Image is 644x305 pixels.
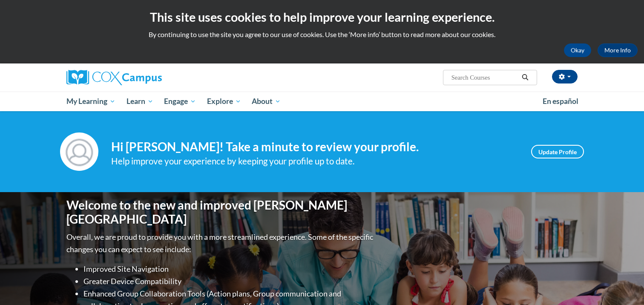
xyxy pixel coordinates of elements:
[126,96,153,106] span: Learn
[60,132,98,171] img: Profile Image
[598,43,638,57] a: More Info
[111,140,518,154] h4: Hi [PERSON_NAME]! Take a minute to review your profile.
[66,231,375,256] p: Overall, we are proud to provide you with a more streamlined experience. Some of the specific cha...
[54,92,590,111] div: Main menu
[66,70,162,85] img: Cox Campus
[121,92,159,111] a: Learn
[207,96,241,106] span: Explore
[66,70,228,85] a: Cox Campus
[610,271,637,298] iframe: Button to launch messaging window
[531,145,584,158] a: Update Profile
[201,92,247,111] a: Explore
[552,70,578,83] button: Account Settings
[111,154,518,168] div: Help improve your experience by keeping your profile up to date.
[66,198,375,227] h1: Welcome to the new and improved [PERSON_NAME][GEOGRAPHIC_DATA]
[164,96,196,106] span: Engage
[247,92,287,111] a: About
[519,72,532,83] button: Search
[537,92,584,110] a: En español
[66,96,115,106] span: My Learning
[543,97,578,106] span: En español
[83,275,375,288] li: Greater Device Compatibility
[6,9,638,26] h2: This site uses cookies to help improve your learning experience.
[564,43,591,57] button: Okay
[83,263,375,275] li: Improved Site Navigation
[451,72,519,83] input: Search Courses
[252,96,281,106] span: About
[158,92,201,111] a: Engage
[61,92,121,111] a: My Learning
[6,30,638,39] p: By continuing to use the site you agree to our use of cookies. Use the ‘More info’ button to read...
